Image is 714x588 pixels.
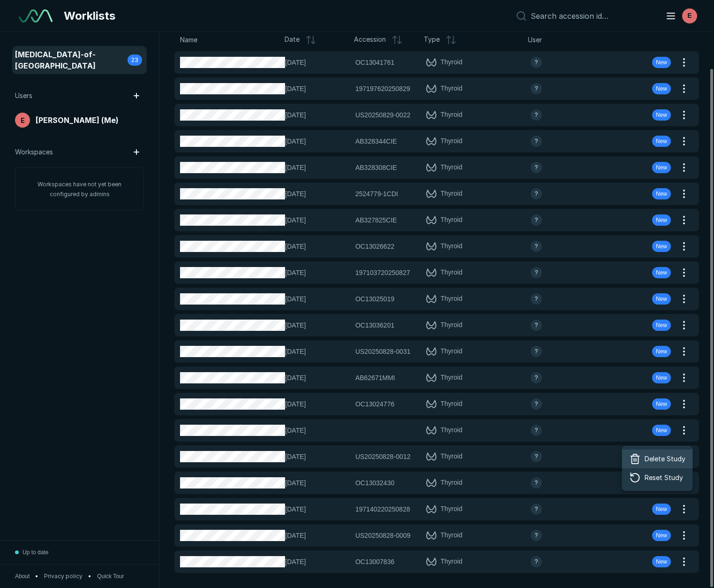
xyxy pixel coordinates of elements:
span: AB327825CIE [355,215,397,225]
button: [DATE]AB62671MMIThyroidavatar-nameNew [174,367,676,389]
div: avatar-name [531,425,542,436]
a: See-Mode Logo [15,6,56,26]
span: Thyroid [441,504,463,515]
div: avatar-name [531,267,542,278]
div: avatar-name [15,113,30,128]
span: 197197620250829 [355,84,410,94]
button: [DATE]US20250829-0022Thyroidavatar-nameNew [174,104,676,126]
span: [DATE] [285,399,350,409]
div: New [652,372,671,383]
span: New [656,321,667,329]
span: US20250828-0009 [355,530,411,541]
span: [DATE] [285,162,350,173]
span: ? [535,452,538,461]
span: Thyroid [441,451,463,462]
span: [MEDICAL_DATA]-of-[GEOGRAPHIC_DATA] [15,49,128,71]
span: Type [424,34,440,46]
div: New [652,504,671,515]
span: [DATE] [285,84,350,94]
button: [DATE]OC13026622Thyroidavatar-nameNew [174,235,676,258]
div: New [652,57,671,68]
div: avatar-name [531,214,542,226]
span: US20250828-0031 [355,346,411,357]
span: ? [535,479,538,487]
span: Thyroid [441,162,463,173]
span: Name [180,35,197,45]
img: See-Mode Logo [19,9,53,23]
span: ? [535,190,538,198]
button: [DATE]OC13024776Thyroidavatar-nameNew [174,393,676,415]
span: Workspaces [15,147,53,157]
div: avatar-name [531,477,542,489]
div: avatar-name [531,372,542,383]
span: [DATE] [285,189,350,199]
div: avatar-name [531,398,542,410]
span: New [656,216,667,224]
a: Privacy policy [44,572,83,580]
div: New [652,109,671,121]
span: [DATE] [285,373,350,383]
div: avatar-name [531,188,542,199]
div: avatar-name [531,504,542,515]
span: New [656,426,667,435]
span: ? [535,374,538,382]
span: ? [535,531,538,540]
span: Date [285,34,300,46]
span: AB328344CIE [355,136,397,146]
span: 23 [131,56,138,64]
span: ? [535,426,538,435]
span: [DATE] [285,346,350,357]
span: [DATE] [285,215,350,225]
span: OC13036201 [355,320,394,330]
div: avatar-name [531,241,542,252]
button: About [15,572,30,580]
button: [DATE]OC13032430Thyroidavatar-nameNew [174,472,676,494]
span: [DATE] [285,451,350,462]
span: ? [535,242,538,251]
span: OC13007836 [355,557,394,567]
button: [DATE]197197620250829Thyroidavatar-nameNew [174,77,676,100]
span: 197103720250827 [355,267,410,278]
span: Thyroid [441,241,463,252]
span: Thyroid [441,188,463,199]
span: Thyroid [441,398,463,410]
span: Thyroid [441,346,463,357]
span: AB328308CIE [355,162,397,173]
div: avatar-name [531,83,542,94]
div: New [652,320,671,331]
button: [DATE]US20250828-0012Thyroidavatar-nameNew [174,445,676,468]
span: AB62671MMI [355,373,395,383]
span: New [656,347,667,356]
span: ? [535,58,538,67]
button: [DATE]AB328344CIEThyroidavatar-nameNew [174,130,676,153]
div: avatar-name [531,162,542,173]
span: • [35,572,38,580]
input: Search accession id… [531,11,654,21]
span: ? [535,400,538,408]
span: ? [535,295,538,303]
div: New [652,241,671,252]
span: Thyroid [441,530,463,541]
div: avatar-name [531,109,542,121]
span: [DATE] [285,478,350,488]
div: New [652,293,671,305]
button: [DATE]197140220250828Thyroidavatar-nameNew [174,498,676,520]
span: Thyroid [441,556,463,567]
span: ? [535,216,538,224]
span: [DATE] [285,294,350,304]
span: US20250828-0012 [355,451,411,462]
span: [DATE] [285,110,350,120]
span: OC13041761 [355,57,394,68]
span: Thyroid [441,136,463,147]
span: Thyroid [441,267,463,278]
span: [PERSON_NAME] (Me) [36,115,119,126]
span: New [656,84,667,93]
button: [DATE]Thyroidavatar-nameNew [174,419,676,442]
span: OC13024776 [355,399,394,409]
span: [DATE] [285,530,350,541]
div: New [652,267,671,278]
button: [DATE]OC13036201Thyroidavatar-nameNew [174,314,676,336]
span: Worklists [64,8,115,24]
span: ? [535,347,538,356]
